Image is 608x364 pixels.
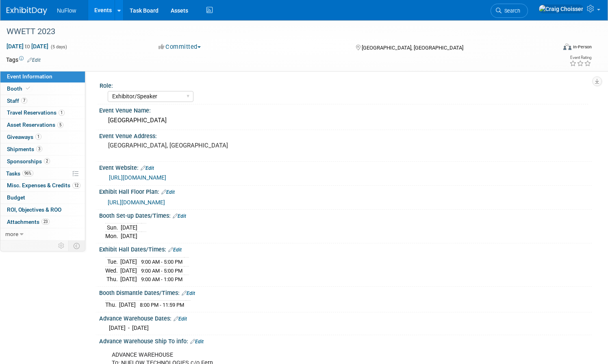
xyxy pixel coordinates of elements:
a: Edit [182,290,195,296]
div: Event Venue Address: [99,130,592,140]
a: [URL][DOMAIN_NAME] [108,199,165,206]
span: to [24,43,31,50]
span: Giveaways [7,134,41,140]
td: Thu. [105,275,120,284]
td: Tue. [105,258,120,266]
div: Exhibit Hall Floor Plan: [99,186,592,196]
span: 8:00 PM - 11:59 PM [140,302,184,308]
td: Thu. [105,301,119,309]
span: Travel Reservations [7,109,65,116]
div: Advance Warehouse Ship To info: [99,335,592,346]
span: 9:00 AM - 5:00 PM [141,259,182,265]
a: Edit [27,57,41,63]
img: Format-Inperson.png [563,43,571,50]
span: 5 [57,122,63,128]
a: Edit [161,189,175,195]
a: Edit [174,316,187,322]
span: 9:00 AM - 5:00 PM [141,268,182,274]
span: 23 [41,219,50,225]
span: Attachments [7,219,50,225]
a: Asset Reservations5 [0,119,85,131]
td: [DATE] [120,266,137,275]
span: Search [502,8,520,14]
div: WWETT 2023 [4,24,542,39]
a: [URL][DOMAIN_NAME] [109,174,166,181]
a: Edit [168,247,182,253]
span: Booth [7,85,32,92]
a: Booth [0,83,85,95]
div: Role: [100,80,588,90]
span: (5 days) [50,44,67,50]
a: Staff7 [0,95,85,107]
button: Committed [156,43,204,51]
img: Craig Choisser [539,4,584,13]
span: [GEOGRAPHIC_DATA], [GEOGRAPHIC_DATA] [362,45,463,51]
a: Travel Reservations1 [0,107,85,119]
span: Budget [7,194,25,201]
div: Booth Dismantle Dates/Times: [99,287,592,297]
i: Booth reservation complete [26,86,30,91]
a: ROI, Objectives & ROO [0,204,85,216]
span: NuFlow [57,7,76,14]
td: Toggle Event Tabs [69,240,85,251]
a: Event Information [0,71,85,82]
a: Edit [173,213,186,219]
span: Shipments [7,146,42,152]
div: Event Website: [99,162,592,172]
div: Advance Warehouse Dates: [99,312,592,323]
a: Sponsorships2 [0,156,85,167]
span: Asset Reservations [7,121,63,128]
pre: [GEOGRAPHIC_DATA], [GEOGRAPHIC_DATA] [108,142,295,149]
td: [DATE] [120,258,137,266]
span: Event Information [7,73,52,80]
span: 1 [59,110,65,116]
a: Edit [141,165,154,171]
td: Sun. [105,223,121,232]
td: Mon. [105,232,121,240]
span: Staff [7,97,27,104]
a: Tasks96% [0,168,85,180]
td: [DATE] [121,223,137,232]
a: more [0,228,85,240]
span: 1 [35,134,41,140]
a: Edit [190,339,204,344]
span: 96% [22,170,33,176]
div: Booth Set-up Dates/Times: [99,210,592,220]
div: Event Format [504,42,592,54]
span: Sponsorships [7,158,50,165]
span: Tasks [6,170,33,177]
td: [DATE] [121,232,137,240]
a: Budget [0,192,85,204]
td: [DATE] [119,301,136,309]
a: Misc. Expenses & Credits12 [0,180,85,191]
a: Giveaways1 [0,131,85,143]
span: more [5,231,18,237]
td: [DATE] [120,275,137,284]
span: 12 [72,182,80,188]
span: 2 [44,158,50,164]
td: Wed. [105,266,120,275]
span: [DATE] [DATE] [6,43,49,50]
span: [DATE] - [DATE] [109,325,149,331]
a: Shipments3 [0,143,85,155]
div: Exhibit Hall Dates/Times: [99,243,592,254]
span: 7 [21,97,27,104]
td: Personalize Event Tab Strip [54,240,69,251]
img: ExhibitDay [7,7,47,15]
div: [GEOGRAPHIC_DATA] [105,114,586,127]
span: 3 [36,146,42,152]
a: Attachments23 [0,216,85,228]
div: Event Rating [569,56,591,60]
span: 9:00 AM - 1:00 PM [141,276,182,282]
div: Event Venue Name: [99,104,592,115]
span: Misc. Expenses & Credits [7,182,80,188]
td: Tags [6,56,41,64]
span: ROI, Objectives & ROO [7,206,61,213]
a: Search [491,4,528,18]
div: In-Person [573,44,592,50]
